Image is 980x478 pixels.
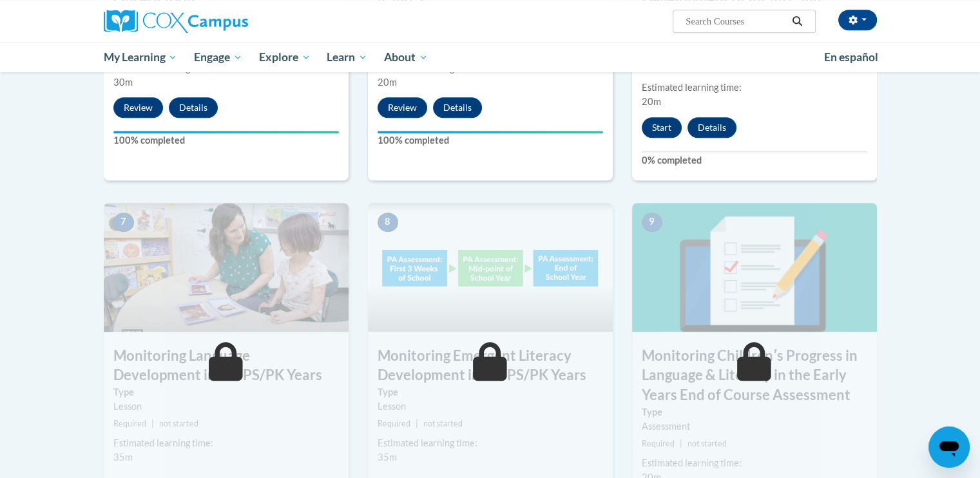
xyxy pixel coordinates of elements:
[378,452,397,463] span: 35m
[632,203,877,332] img: Course Image
[642,153,867,167] label: 0% completed
[113,131,339,133] div: Your progress
[113,436,339,450] div: Estimated learning time:
[632,346,877,405] h3: Monitoring Childrenʹs Progress in Language & Literacy in the Early Years End of Course Assessment
[416,419,418,428] span: |
[642,117,682,138] button: Start
[642,456,867,470] div: Estimated learning time:
[378,213,398,232] span: 8
[378,419,410,428] span: Required
[186,43,251,72] a: Engage
[95,43,186,72] a: My Learning
[104,10,349,33] a: Cox Campus
[642,81,867,95] div: Estimated learning time:
[151,419,154,428] span: |
[787,14,807,29] button: Search
[824,50,878,64] span: En español
[113,452,133,463] span: 35m
[642,213,662,232] span: 9
[169,97,218,118] button: Details
[194,50,242,65] span: Engage
[684,14,787,29] input: Search Courses
[368,346,613,386] h3: Monitoring Emergent Literacy Development in the PS/PK Years
[104,10,248,33] img: Cox Campus
[642,405,867,419] label: Type
[327,50,367,65] span: Learn
[113,213,134,232] span: 7
[378,133,603,148] label: 100% completed
[680,439,682,448] span: |
[113,419,146,428] span: Required
[113,399,339,414] div: Lesson
[368,203,613,332] img: Course Image
[378,399,603,414] div: Lesson
[642,439,675,448] span: Required
[816,44,887,71] a: En español
[113,77,133,88] span: 30m
[113,385,339,399] label: Type
[838,10,877,30] button: Account Settings
[378,97,427,118] button: Review
[259,50,311,65] span: Explore
[378,131,603,133] div: Your progress
[104,346,349,386] h3: Monitoring Language Development in the PS/PK Years
[687,117,736,138] button: Details
[376,43,436,72] a: About
[384,50,428,65] span: About
[103,50,177,65] span: My Learning
[642,96,661,107] span: 20m
[159,419,198,428] span: not started
[687,439,727,448] span: not started
[433,97,482,118] button: Details
[251,43,319,72] a: Explore
[378,436,603,450] div: Estimated learning time:
[378,385,603,399] label: Type
[84,43,896,72] div: Main menu
[378,77,397,88] span: 20m
[113,97,163,118] button: Review
[423,419,463,428] span: not started
[113,133,339,148] label: 100% completed
[104,203,349,332] img: Course Image
[928,426,970,468] iframe: Button to launch messaging window, conversation in progress
[642,419,867,434] div: Assessment
[318,43,376,72] a: Learn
